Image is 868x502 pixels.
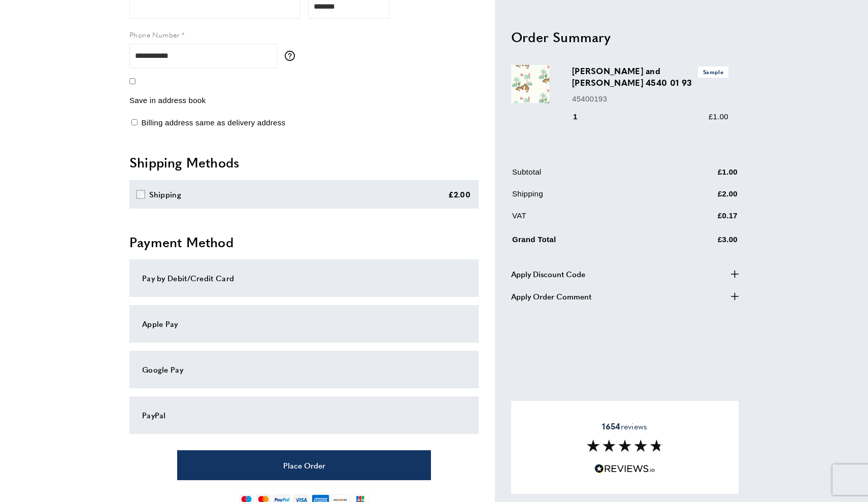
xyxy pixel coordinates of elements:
td: £3.00 [667,231,738,253]
input: Billing address same as delivery address [131,119,138,125]
p: 45400193 [572,92,728,105]
td: £0.17 [667,209,738,229]
td: Subtotal [512,165,666,185]
div: Google Pay [142,363,466,376]
div: £2.00 [448,188,471,200]
span: £1.00 [709,112,728,120]
td: Grand Total [512,231,666,253]
img: Reviews.io 5 stars [594,464,655,474]
strong: 1654 [602,420,620,431]
div: Shipping [149,188,181,200]
td: VAT [512,209,666,229]
span: Sample [698,66,728,77]
button: More information [285,51,300,61]
h3: [PERSON_NAME] and [PERSON_NAME] 4540 01 93 [572,65,728,88]
span: Apply Discount Code [511,267,585,280]
h2: Order Summary [511,27,739,46]
img: Gaspard and Leon 4540 01 93 [511,65,549,103]
div: Apple Pay [142,318,466,330]
span: Save in address book [129,96,206,105]
td: £2.00 [667,187,738,207]
button: Place Order [177,450,431,480]
div: 1 [572,110,592,122]
h2: Payment Method [129,233,479,251]
td: £1.00 [667,165,738,185]
div: Pay by Debit/Credit Card [142,272,466,284]
span: Billing address same as delivery address [141,118,285,127]
h2: Shipping Methods [129,153,479,172]
span: Apply Order Comment [511,290,591,302]
div: PayPal [142,409,466,421]
img: Reviews section [587,440,663,452]
td: Shipping [512,187,666,207]
span: reviews [602,421,647,431]
span: Phone Number [129,29,180,40]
